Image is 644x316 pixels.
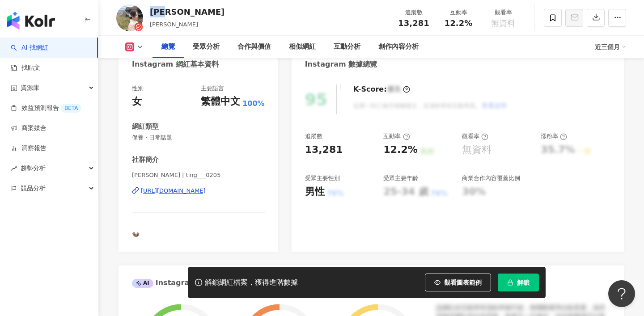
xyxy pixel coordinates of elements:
[11,63,40,72] a: 找貼文
[205,278,298,287] div: 解鎖網紅檔案，獲得進階數據
[383,132,410,140] div: 互動率
[11,165,17,172] span: rise
[383,174,418,182] div: 受眾主要年齡
[150,6,225,17] div: [PERSON_NAME]
[161,42,175,52] div: 總覽
[398,18,429,28] span: 13,281
[132,95,142,109] div: 女
[305,59,377,69] div: Instagram 數據總覽
[11,144,47,153] a: 洞察報告
[11,43,48,52] a: searchAI 找網紅
[445,19,472,28] span: 12.2%
[305,132,322,140] div: 追蹤數
[441,8,475,17] div: 互動率
[353,84,410,94] div: K-Score :
[305,185,325,199] div: 男性
[541,132,567,140] div: 漲粉率
[383,143,417,157] div: 12.2%
[378,42,419,52] div: 創作內容分析
[491,19,515,28] span: 無資料
[305,174,340,182] div: 受眾主要性別
[21,158,46,178] span: 趨勢分析
[11,104,81,113] a: 效益預測報告BETA
[289,42,316,52] div: 相似網紅
[11,124,47,133] a: 商案媒合
[132,134,265,142] span: 保養 · 日常話題
[237,42,271,52] div: 合作與價值
[132,155,159,164] div: 社群簡介
[132,231,139,237] span: 🦦
[150,21,198,28] span: [PERSON_NAME]
[444,279,482,286] span: 觀看圖表範例
[305,143,343,157] div: 13,281
[132,187,265,195] a: [URL][DOMAIN_NAME]
[132,59,219,69] div: Instagram 網紅基本資料
[132,84,144,93] div: 性別
[201,95,240,109] div: 繁體中文
[595,40,626,54] div: 近三個月
[7,12,55,29] img: logo
[132,122,159,131] div: 網紅類型
[132,171,265,179] span: [PERSON_NAME] | ting___0205
[201,84,224,93] div: 主要語言
[425,274,491,291] button: 觀看圖表範例
[498,274,539,291] button: 解鎖
[193,42,220,52] div: 受眾分析
[462,143,491,157] div: 無資料
[462,132,488,140] div: 觀看率
[462,174,520,182] div: 商業合作內容覆蓋比例
[397,8,431,17] div: 追蹤數
[242,99,264,109] span: 100%
[334,42,360,52] div: 互動分析
[21,178,46,198] span: 競品分析
[486,8,520,17] div: 觀看率
[116,4,143,31] img: KOL Avatar
[21,78,39,98] span: 資源庫
[517,279,530,286] span: 解鎖
[141,187,206,195] div: [URL][DOMAIN_NAME]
